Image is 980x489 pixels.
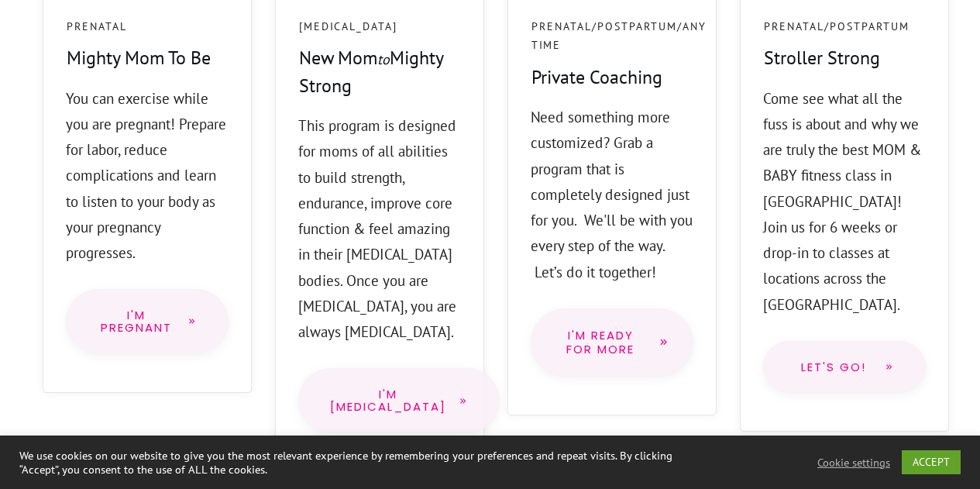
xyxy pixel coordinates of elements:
[66,289,229,353] a: I'm Pregnant
[531,64,662,105] h4: Private Coaching
[902,450,961,474] a: ACCEPT
[763,86,926,318] p: Come see what all the fuss is about and why we are truly the best MOM & BABY fitness class in [GE...
[98,309,175,333] span: I'm Pregnant
[763,341,926,394] a: Let's go!
[764,45,880,85] h4: Stroller Strong
[531,17,706,55] p: Prenatal/PostPartum/Any Time
[299,45,460,112] h4: New Mom Mighty Strong
[555,329,646,356] span: I'm Ready for more
[531,105,693,285] p: Need something more customized? Grab a program that is completely designed just for you. We'll be...
[330,388,446,412] span: I'm [MEDICAL_DATA]
[299,17,397,36] p: [MEDICAL_DATA]
[531,308,693,377] a: I'm Ready for more
[66,86,229,267] p: You can exercise while you are pregnant! Prepare for labor, reduce complications and learn to lis...
[298,368,500,432] a: I'm [MEDICAL_DATA]
[377,50,390,68] span: to
[298,113,461,345] p: This program is designed for moms of all abilities to build strength, endurance, improve core fun...
[67,17,127,36] p: Prenatal
[764,17,910,36] p: Prenatal/Postpartum
[67,45,211,85] h4: Mighty Mom To Be
[817,456,890,470] a: Cookie settings
[795,361,872,374] span: Let's go!
[19,449,679,477] div: We use cookies on our website to give you the most relevant experience by remembering your prefer...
